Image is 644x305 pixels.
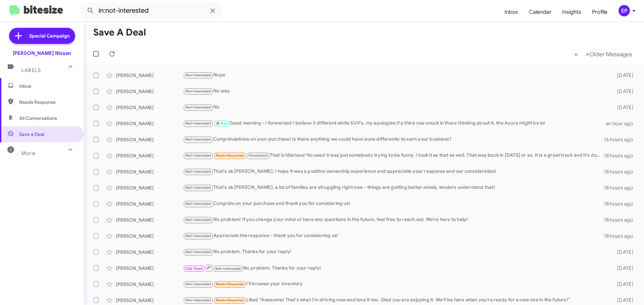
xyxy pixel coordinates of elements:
div: [PERSON_NAME] [116,297,183,304]
div: EP [619,5,630,16]
div: Appreciate the response - thank you for considering us! [183,232,604,240]
span: Call Them [185,266,203,271]
div: [PERSON_NAME] [116,104,183,111]
div: [DATE] [606,88,639,95]
a: Special Campaign [9,28,75,44]
div: 18 hours ago [604,168,639,175]
div: 18 hours ago [604,201,639,207]
div: [PERSON_NAME] [116,233,183,239]
div: [PERSON_NAME] Nissan [13,50,71,57]
span: Forwarded [247,153,269,159]
span: All Conversations [19,115,57,122]
button: Next [582,47,636,61]
div: [DATE] [606,297,639,304]
a: Calendar [524,2,557,22]
h1: Save a Deal [93,27,146,38]
span: Not-Interested [185,73,211,77]
div: [PERSON_NAME] [116,249,183,255]
div: No problem. Thanks for your reply! [183,264,606,272]
div: [PERSON_NAME] [116,217,183,223]
div: [PERSON_NAME] [116,168,183,175]
span: Older Messages [589,51,632,58]
div: [PERSON_NAME] [116,88,183,95]
div: That's ok [PERSON_NAME], a lot of families are struggling right now - things are getting better s... [183,184,604,192]
span: Needs Response [216,298,244,302]
span: More [21,150,35,156]
span: 🔥 Hot [216,121,227,126]
span: « [574,50,578,58]
div: [PERSON_NAME] [116,265,183,272]
span: Not-Interested [185,89,211,93]
div: 18 hours ago [604,233,639,239]
div: No problem! If you change your mind or have any questions in the future, feel free to reach out. ... [183,216,604,224]
span: Not-Interested [185,121,211,126]
a: Insights [557,2,587,22]
span: Not-Interested [185,202,211,206]
div: [PERSON_NAME] [116,281,183,288]
a: Profile [587,2,613,22]
span: Needs Response [19,99,76,105]
span: Not-Interested [185,250,211,254]
span: Not-Interested [185,282,211,286]
span: Not-Interested [185,185,211,190]
div: [PERSON_NAME] [116,184,183,191]
span: Not-Interested [185,298,211,302]
div: I'll browse your inventory [183,280,606,288]
div: Congrats on your purchase and thank you for considering us! [183,200,604,208]
span: Not-Interested [185,218,211,222]
div: 18 hours ago [604,152,639,159]
span: Needs Response [216,153,244,158]
div: No way [183,87,606,95]
span: Inbox [19,83,76,89]
div: That's ok [PERSON_NAME], I hope it was a positive ownership experience and appreciate your respon... [183,168,604,175]
div: Liked “Awesome! That's what I'm driving now and love it too. Glad you are enjoying it. We'll be h... [183,296,606,304]
div: [DATE] [606,265,639,272]
div: [DATE] [606,72,639,79]
div: [DATE] [606,104,639,111]
div: 16 hours ago [604,136,639,143]
div: [PERSON_NAME] [116,72,183,79]
div: [PERSON_NAME] [116,136,183,143]
div: That is hilarious! No need it was just somebody trying to be funny. I took it as that as well. Th... [183,152,604,159]
div: Nope [183,71,606,79]
span: » [586,50,589,58]
span: Not-Interested [185,234,211,238]
div: Good morning - I forwarded I believe 5 different white SUV's, my apologies if a third row snuck i... [183,120,606,127]
div: [DATE] [606,249,639,255]
span: Labels [21,67,41,73]
span: Not-Interested [185,169,211,174]
div: 18 hours ago [604,217,639,223]
span: Special Campaign [29,32,70,39]
div: No problem. Thanks for your reply! [183,248,606,256]
span: Save a Deal [19,131,44,138]
span: Not-Interested [185,153,211,158]
div: 18 hours ago [604,184,639,191]
span: Not-Interested [185,105,211,109]
span: Needs Response [216,282,244,286]
nav: Page navigation example [571,47,636,61]
input: Search [81,3,222,19]
span: Not-Interested [215,266,241,271]
a: Inbox [499,2,524,22]
div: [DATE] [606,281,639,288]
div: Congratulations on your purchase! Is there anything we could have done differently to earn your b... [183,136,604,143]
div: [PERSON_NAME] [116,120,183,127]
div: an hour ago [606,120,639,127]
button: Previous [570,47,582,61]
div: [PERSON_NAME] [116,201,183,207]
div: [PERSON_NAME] [116,152,183,159]
button: EP [613,5,637,16]
span: Not-Interested [185,137,211,142]
div: No [183,103,606,111]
